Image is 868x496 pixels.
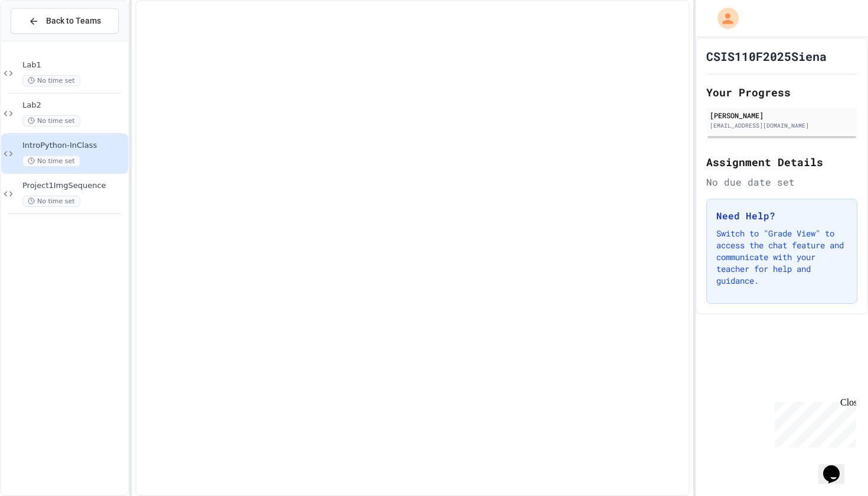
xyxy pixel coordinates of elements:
[22,141,126,151] span: IntroPython-InClass
[706,84,857,101] h2: Your Progress
[22,60,126,70] span: Lab1
[716,209,847,223] h3: Need Help?
[710,121,854,130] div: [EMAIL_ADDRESS][DOMAIN_NAME]
[22,181,126,191] span: Project1ImgSequence
[705,5,742,32] div: My Account
[22,196,80,207] span: No time set
[770,397,856,448] iframe: chat widget
[818,449,856,484] iframe: chat widget
[22,75,80,86] span: No time set
[710,110,854,121] div: [PERSON_NAME]
[706,48,827,64] h1: CSIS110F2025Siena
[22,101,126,111] span: Lab2
[22,115,80,127] span: No time set
[11,8,119,34] button: Back to Teams
[46,15,101,27] span: Back to Teams
[716,228,847,287] p: Switch to "Grade View" to access the chat feature and communicate with your teacher for help and ...
[706,175,857,189] div: No due date set
[22,155,80,167] span: No time set
[706,154,857,170] h2: Assignment Details
[5,5,81,75] div: Chat with us now!Close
